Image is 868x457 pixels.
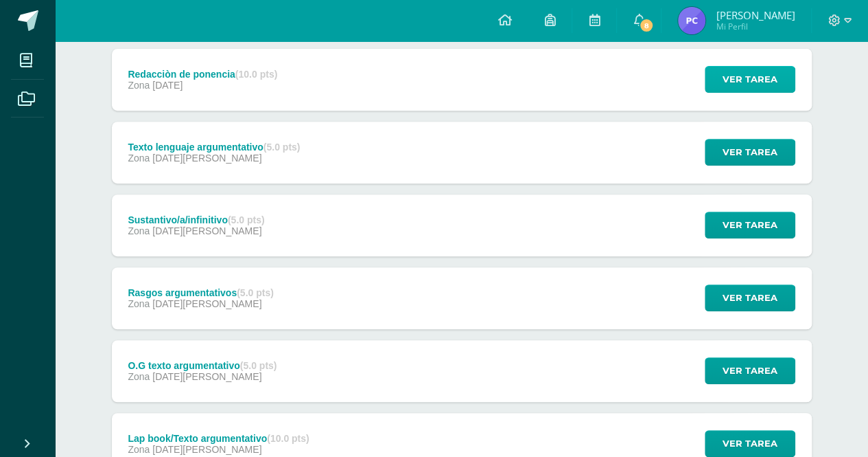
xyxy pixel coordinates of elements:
[128,360,277,371] div: O.G texto argumentativo
[128,80,150,91] span: Zona
[128,298,150,309] span: Zona
[639,18,654,33] span: 8
[228,214,265,225] strong: (5.0 pts)
[263,142,301,153] strong: (5.0 pts)
[723,358,777,383] span: Ver tarea
[128,142,300,153] div: Texto lenguaje argumentativo
[705,285,795,311] button: Ver tarea
[723,140,777,165] span: Ver tarea
[678,7,705,34] img: 37743bf959232a480a22ce5c81f3c6a8.png
[152,225,261,236] span: [DATE][PERSON_NAME]
[128,371,150,382] span: Zona
[705,430,795,457] button: Ver tarea
[705,357,795,384] button: Ver tarea
[128,444,150,455] span: Zona
[716,8,795,22] span: [PERSON_NAME]
[128,214,264,225] div: Sustantivo/a/infinitivo
[723,67,777,92] span: Ver tarea
[705,66,795,93] button: Ver tarea
[152,153,261,164] span: [DATE][PERSON_NAME]
[128,153,150,164] span: Zona
[723,285,777,311] span: Ver tarea
[152,371,261,382] span: [DATE][PERSON_NAME]
[723,431,777,456] span: Ver tarea
[152,298,261,309] span: [DATE][PERSON_NAME]
[705,212,795,238] button: Ver tarea
[716,21,795,32] span: Mi Perfil
[152,80,183,91] span: [DATE]
[128,69,277,80] div: Redacciòn de ponencia
[128,225,150,236] span: Zona
[237,287,274,298] strong: (5.0 pts)
[240,360,277,371] strong: (5.0 pts)
[705,139,795,166] button: Ver tarea
[235,69,277,80] strong: (10.0 pts)
[128,433,309,444] div: Lap book/Texto argumentativo
[267,433,309,444] strong: (10.0 pts)
[152,444,261,455] span: [DATE][PERSON_NAME]
[128,287,273,298] div: Rasgos argumentativos
[723,212,777,238] span: Ver tarea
